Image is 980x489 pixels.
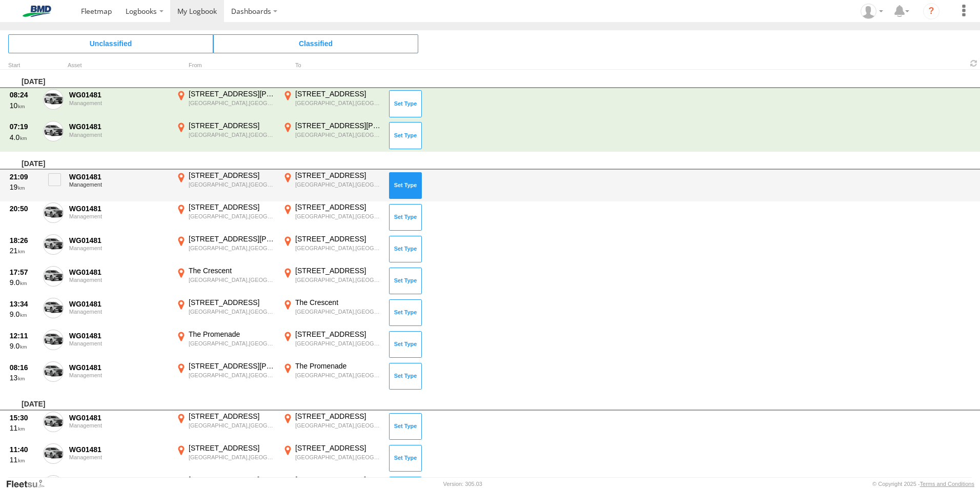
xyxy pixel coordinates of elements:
label: Click to View Event Location [281,234,383,264]
div: [GEOGRAPHIC_DATA],[GEOGRAPHIC_DATA] [295,213,382,220]
label: Click to View Event Location [281,412,383,441]
div: WG01481 [69,236,169,245]
div: [STREET_ADDRESS] [295,475,382,484]
div: Emil Vranjes [857,4,887,19]
div: Click to Sort [8,63,39,68]
div: [GEOGRAPHIC_DATA],[GEOGRAPHIC_DATA] [189,454,275,461]
div: [STREET_ADDRESS] [189,298,275,307]
div: 07:19 [10,122,37,131]
div: 08:24 [10,90,37,99]
span: Click to view Unclassified Trips [8,34,213,53]
div: The Promenade [295,361,382,371]
button: Click to Set [389,204,422,231]
label: Click to View Event Location [174,443,277,473]
div: WG01481 [69,122,169,131]
div: [GEOGRAPHIC_DATA],[GEOGRAPHIC_DATA] [189,213,275,220]
div: From [174,63,277,68]
div: [STREET_ADDRESS] [295,89,382,98]
div: 08:16 [10,363,37,372]
button: Click to Set [389,445,422,472]
div: [GEOGRAPHIC_DATA],[GEOGRAPHIC_DATA] [189,181,275,188]
div: 13 [10,373,37,382]
div: WG01481 [69,445,169,454]
div: 9.0 [10,310,37,319]
label: Click to View Event Location [174,330,277,359]
label: Click to View Event Location [174,412,277,441]
div: [GEOGRAPHIC_DATA],[GEOGRAPHIC_DATA] [189,99,275,107]
div: [GEOGRAPHIC_DATA],[GEOGRAPHIC_DATA] [295,181,382,188]
label: Click to View Event Location [281,443,383,473]
div: WG01481 [69,172,169,181]
div: 12:11 [10,331,37,340]
div: [STREET_ADDRESS] [295,443,382,453]
label: Click to View Event Location [174,298,277,328]
div: [STREET_ADDRESS][PERSON_NAME] [189,361,275,371]
div: [STREET_ADDRESS][PERSON_NAME] [189,89,275,98]
div: WG01481 [69,204,169,213]
div: 10 [10,101,37,110]
div: [STREET_ADDRESS] [295,266,382,275]
div: 11 [10,455,37,464]
label: Click to View Event Location [281,361,383,391]
div: Management [69,181,169,188]
button: Click to Set [389,122,422,149]
button: Click to Set [389,413,422,440]
div: 11:40 [10,445,37,454]
button: Click to Set [389,268,422,294]
button: Click to Set [389,90,422,117]
div: 20:50 [10,204,37,213]
div: [GEOGRAPHIC_DATA],[GEOGRAPHIC_DATA] [295,99,382,107]
label: Click to View Event Location [174,266,277,296]
div: [STREET_ADDRESS] [295,202,382,212]
div: [GEOGRAPHIC_DATA],[GEOGRAPHIC_DATA] [295,372,382,379]
div: Management [69,309,169,315]
div: [STREET_ADDRESS] [189,121,275,130]
div: Management [69,100,169,106]
div: 11 [10,423,37,433]
div: [STREET_ADDRESS] [189,412,275,421]
label: Click to View Event Location [281,298,383,328]
div: Management [69,245,169,251]
div: [GEOGRAPHIC_DATA],[GEOGRAPHIC_DATA] [295,308,382,315]
div: 9.0 [10,341,37,351]
div: [GEOGRAPHIC_DATA],[GEOGRAPHIC_DATA] [189,308,275,315]
div: 9.0 [10,278,37,287]
div: Management [69,213,169,219]
div: [GEOGRAPHIC_DATA],[GEOGRAPHIC_DATA] [189,276,275,283]
i: ? [923,3,940,19]
div: Management [69,422,169,429]
button: Click to Set [389,299,422,326]
div: 18:26 [10,236,37,245]
div: The Crescent [295,298,382,307]
div: [STREET_ADDRESS] [189,443,275,453]
div: WG01481 [69,413,169,422]
label: Click to View Event Location [281,121,383,151]
a: Terms and Conditions [920,481,974,487]
div: WG01481 [69,90,169,99]
div: 21:09 [10,172,37,181]
div: 19 [10,182,37,192]
div: [GEOGRAPHIC_DATA],[GEOGRAPHIC_DATA] [189,244,275,252]
div: WG01481 [69,268,169,277]
div: 4.0 [10,133,37,142]
label: Click to View Event Location [281,171,383,200]
label: Click to View Event Location [174,89,277,119]
div: [GEOGRAPHIC_DATA],[GEOGRAPHIC_DATA] [295,340,382,347]
label: Click to View Event Location [281,89,383,119]
div: [GEOGRAPHIC_DATA],[GEOGRAPHIC_DATA] [295,422,382,429]
div: [GEOGRAPHIC_DATA],[GEOGRAPHIC_DATA] [189,422,275,429]
div: [GEOGRAPHIC_DATA],[GEOGRAPHIC_DATA] [189,340,275,347]
label: Click to View Event Location [281,202,383,232]
div: 21 [10,246,37,255]
div: [GEOGRAPHIC_DATA],[GEOGRAPHIC_DATA] [295,244,382,252]
div: The Promenade [189,330,275,339]
label: Click to View Event Location [174,121,277,151]
div: [STREET_ADDRESS] [189,171,275,180]
div: 10:44 [10,477,37,486]
div: 17:57 [10,268,37,277]
div: Management [69,454,169,460]
div: Management [69,132,169,138]
div: [STREET_ADDRESS] [295,171,382,180]
div: Management [69,340,169,347]
div: Management [69,277,169,283]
